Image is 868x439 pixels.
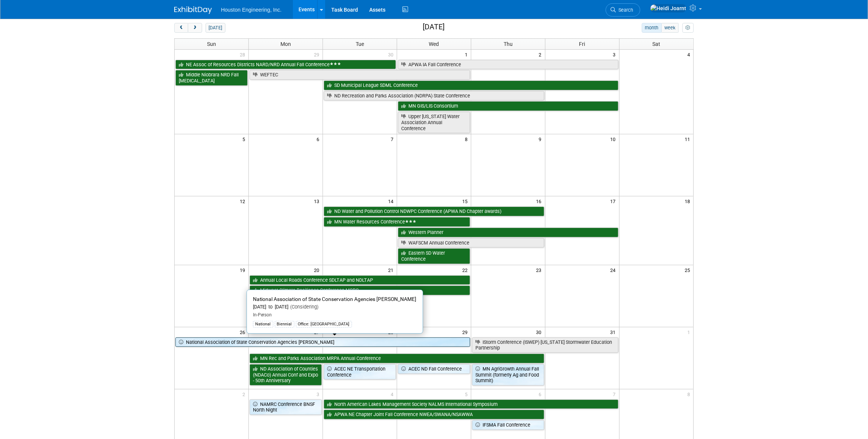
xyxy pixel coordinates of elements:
[250,70,470,80] a: WEFTEC
[612,50,619,59] span: 3
[610,327,619,337] span: 31
[239,50,248,59] span: 28
[324,400,618,409] a: North American Lakes Management Society NALMS International Symposium
[206,23,225,33] button: [DATE]
[253,296,417,302] span: National Association of State Conservation Agencies [PERSON_NAME]
[464,50,471,59] span: 1
[536,196,545,206] span: 16
[687,389,693,399] span: 8
[174,6,212,14] img: ExhibitDay
[398,101,618,111] a: MN GIS/LIS Consortium
[324,410,544,419] a: APWA NE Chapter Joint Fall Conference NWEA/SWANA/NSAWWA
[239,196,248,206] span: 12
[324,364,396,380] a: ACEC NE Transportation Conference
[253,321,273,328] div: National
[606,3,640,17] a: Search
[461,265,471,275] span: 22
[398,248,470,264] a: Eastern SD Water Conference
[324,207,544,216] a: ND Water and Pollution Control NDWPC Conference (APWA ND Chapter awards)
[387,196,397,206] span: 14
[253,304,417,310] div: [DATE] to [DATE]
[610,265,619,275] span: 24
[316,134,323,144] span: 6
[538,50,545,59] span: 2
[356,41,364,47] span: Tue
[188,23,202,33] button: next
[174,23,188,33] button: prev
[472,337,618,353] a: IStorm Conference (ISWEP) [US_STATE] Stormwater Education Partnership
[650,4,687,12] img: Heidi Joarnt
[398,228,618,237] a: Western Planner
[610,196,619,206] span: 17
[250,400,322,415] a: NAMRC Conference BNSF North Night
[324,91,544,101] a: ND Recreation and Parks Association (NDRPA) State Conference
[684,265,693,275] span: 25
[175,60,396,70] a: NE Assoc of Resources Districts NARD/NRD Annual Fall Conference
[296,321,352,328] div: Office: [GEOGRAPHIC_DATA]
[324,81,618,90] a: SD Municipal League SDML Conference
[461,196,471,206] span: 15
[390,389,397,399] span: 4
[316,389,323,399] span: 3
[538,389,545,399] span: 6
[536,265,545,275] span: 23
[313,50,323,59] span: 29
[398,112,470,133] a: Upper [US_STATE] Water Association Annual Conference
[324,217,470,227] a: MN Water Resources Conference
[472,420,544,430] a: IFSMA Fall Conference
[387,265,397,275] span: 21
[239,265,248,275] span: 19
[538,134,545,144] span: 9
[280,41,291,47] span: Mon
[253,312,272,317] span: In-Person
[423,23,445,31] h2: [DATE]
[612,389,619,399] span: 7
[250,364,322,386] a: ND Association of Counties (NDACo) Annual Conf and Expo - 50th Anniversary
[536,327,545,337] span: 30
[684,134,693,144] span: 11
[661,23,679,33] button: week
[461,327,471,337] span: 29
[250,286,470,295] a: Midwest Climate Resilience Conference MCRC
[175,70,248,85] a: Middle Niobrara NRD Fall [MEDICAL_DATA]
[387,50,397,59] span: 30
[616,7,633,13] span: Search
[685,26,690,30] i: Personalize Calendar
[250,354,544,363] a: MN Rec and Parks Association MRPA Annual Conference
[464,389,471,399] span: 5
[687,327,693,337] span: 1
[579,41,585,47] span: Fri
[207,41,216,47] span: Sun
[682,23,694,33] button: myCustomButton
[398,60,618,70] a: APWA IA Fall Conference
[275,321,294,328] div: Biennial
[398,364,470,374] a: ACEC ND Fall Conference
[687,50,693,59] span: 4
[313,196,323,206] span: 13
[684,196,693,206] span: 18
[289,304,319,310] span: (Considering)
[239,327,248,337] span: 26
[221,7,282,13] span: Houston Engineering, Inc.
[313,265,323,275] span: 20
[642,23,662,33] button: month
[242,134,248,144] span: 5
[504,41,513,47] span: Thu
[398,238,544,248] a: WAFSCM Annual Conference
[390,134,397,144] span: 7
[242,389,248,399] span: 2
[175,337,470,347] a: National Association of State Conservation Agencies [PERSON_NAME]
[652,41,660,47] span: Sat
[464,134,471,144] span: 8
[472,364,544,386] a: MN AgriGrowth Annual Fall Summit (formerly Ag and Food Summit)
[429,41,439,47] span: Wed
[610,134,619,144] span: 10
[250,275,470,285] a: Annual Local Roads Conference SDLTAP and NDLTAP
